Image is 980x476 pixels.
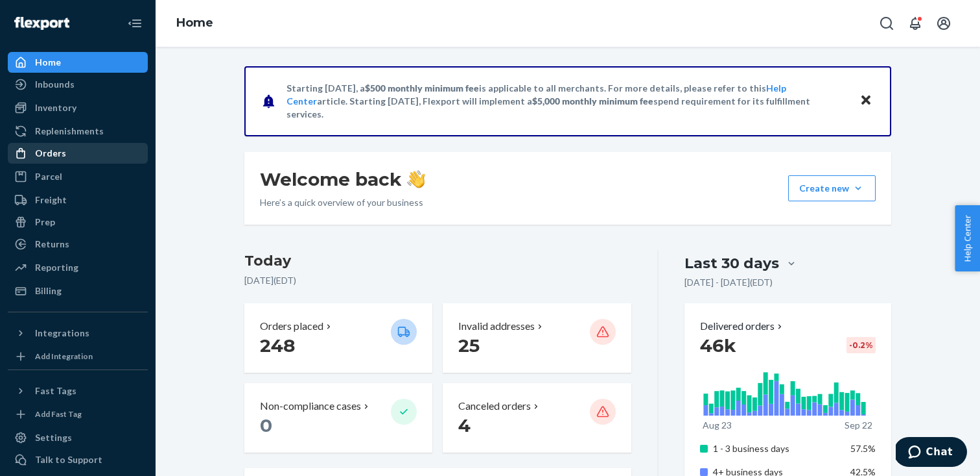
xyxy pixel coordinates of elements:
button: Talk to Support [8,449,148,470]
div: Home [35,56,61,69]
button: Orders placed 248 [244,303,432,373]
span: 0 [260,414,272,436]
p: Non-compliance cases [260,399,361,414]
a: Orders [8,143,148,164]
button: Canceled orders 4 [443,383,631,453]
button: Close Navigation [122,10,148,36]
p: Orders placed [260,319,323,334]
p: Invalid addresses [458,319,535,334]
a: Add Integration [8,349,148,364]
a: Prep [8,212,148,232]
button: Close [857,92,874,110]
p: [DATE] - [DATE] ( EDT ) [684,276,773,289]
a: Reporting [8,257,148,278]
div: Reporting [35,261,78,274]
a: Inbounds [8,74,148,95]
p: Canceled orders [458,399,531,414]
div: Prep [35,216,55,229]
div: Freight [35,194,67,207]
span: 46k [700,334,736,357]
div: Add Integration [35,351,93,362]
p: Aug 23 [703,419,732,432]
div: Returns [35,238,69,251]
div: -0.2 % [846,337,876,353]
h1: Welcome back [260,168,425,191]
h3: Today [244,251,631,271]
a: Replenishments [8,121,148,142]
p: Sep 22 [845,419,872,432]
div: Replenishments [35,125,104,138]
div: Fast Tags [35,384,76,397]
button: Integrations [8,323,148,344]
button: Delivered orders [700,319,785,334]
span: 25 [458,334,480,357]
span: $5,000 monthly minimum fee [532,95,653,106]
div: Settings [35,431,72,444]
a: Settings [8,427,148,448]
div: Billing [35,284,62,297]
div: Parcel [35,170,62,183]
p: [DATE] ( EDT ) [244,274,631,287]
div: Inventory [35,101,76,114]
a: Inventory [8,97,148,118]
button: Open account menu [931,10,957,36]
div: Talk to Support [35,453,102,466]
span: $500 monthly minimum fee [365,82,479,94]
button: Help Center [955,205,980,271]
div: Inbounds [35,78,75,91]
a: Freight [8,190,148,210]
button: Open notifications [902,10,928,36]
span: 57.5% [850,443,876,454]
button: Open Search Box [874,10,900,36]
p: 1 - 3 business days [713,442,841,455]
div: Last 30 days [684,253,779,273]
a: Home [8,52,148,73]
iframe: Opens a widget where you can chat to one of our agents [896,437,967,470]
img: Flexport logo [14,17,69,30]
button: Invalid addresses 25 [443,303,631,373]
ol: breadcrumbs [166,5,224,42]
button: Fast Tags [8,381,148,401]
a: Billing [8,281,148,301]
div: Integrations [35,327,89,340]
span: 4 [458,414,471,436]
a: Home [176,16,213,30]
a: Returns [8,234,148,255]
button: Create new [788,175,876,201]
p: Here’s a quick overview of your business [260,196,425,209]
img: hand-wave emoji [407,170,425,188]
span: 248 [260,334,295,357]
div: Add Fast Tag [35,408,82,420]
div: Orders [35,147,66,160]
button: Non-compliance cases 0 [244,383,432,453]
p: Starting [DATE], a is applicable to all merchants. For more details, please refer to this article... [286,82,847,121]
a: Parcel [8,166,148,187]
a: Add Fast Tag [8,407,148,422]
